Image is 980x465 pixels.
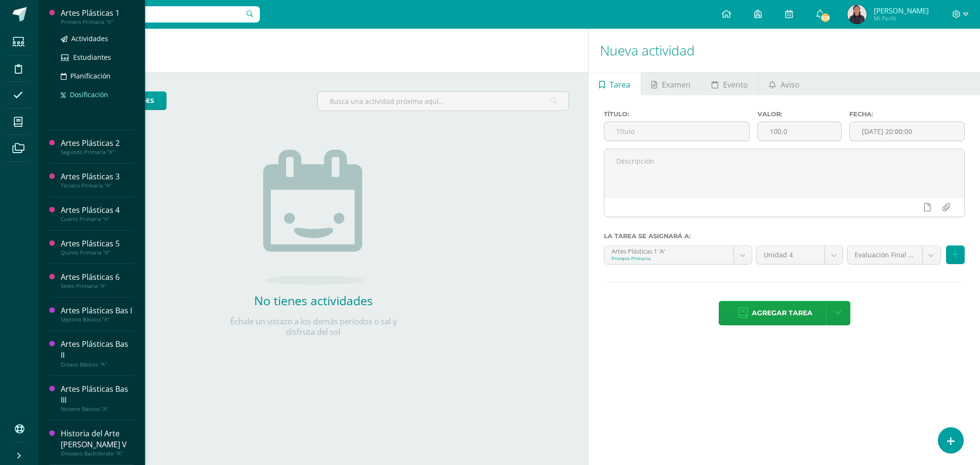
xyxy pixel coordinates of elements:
[61,8,134,19] div: Artes Plásticas 1
[61,182,134,189] div: Tercero Primaria "A"
[61,272,134,289] a: Artes Plásticas 6Sexto Primaria "A"
[604,111,750,118] label: Título:
[612,246,726,255] div: Artes Plásticas 1 'A'
[61,249,134,256] div: Quinto Primaria "A"
[757,246,843,264] a: Unidad 4
[759,72,810,95] a: Aviso
[61,205,134,216] div: Artes Plásticas 4
[723,73,748,96] span: Evento
[70,71,111,80] span: Planificación
[61,305,134,323] a: Artes Plásticas Bas ISéptimo Básicos "A"
[604,122,749,141] input: Título
[847,5,867,24] img: 67078d01e56025b9630a76423ab6604b.png
[61,171,134,182] div: Artes Plásticas 3
[61,305,134,316] div: Artes Plásticas Bas I
[752,301,813,325] span: Agregar tarea
[61,283,134,289] div: Sexto Primaria "A"
[757,111,842,118] label: Valor:
[604,232,965,240] label: La tarea se asignará a:
[71,34,108,43] span: Actividades
[50,29,577,72] h1: Actividades
[61,149,134,155] div: Segundo Primaria "A"
[874,6,929,15] span: [PERSON_NAME]
[874,14,929,22] span: Mi Perfil
[61,19,134,25] div: Primero Primaria "A"
[850,122,964,141] input: Fecha de entrega
[604,246,751,264] a: Artes Plásticas 1 'A'Primero Primaria
[61,339,134,367] a: Artes Plásticas Bas IIOctavo Básicos "A"
[641,72,701,95] a: Examen
[61,272,134,283] div: Artes Plásticas 6
[820,12,831,23] span: 532
[61,52,134,63] a: Estudiantes
[600,29,969,72] h1: Nueva actividad
[218,292,409,309] h2: No tienes actividades
[318,92,569,111] input: Busca una actividad próxima aquí...
[61,138,134,155] a: Artes Plásticas 2Segundo Primaria "A"
[61,70,134,81] a: Planificación
[61,406,134,412] div: Noveno Básicos "A"
[61,138,134,149] div: Artes Plásticas 2
[662,73,690,96] span: Examen
[764,246,817,264] span: Unidad 4
[61,428,134,450] div: Historia del Arte [PERSON_NAME] V
[61,238,134,256] a: Artes Plásticas 5Quinto Primaria "A"
[702,72,758,95] a: Evento
[61,238,134,249] div: Artes Plásticas 5
[61,428,134,457] a: Historia del Arte [PERSON_NAME] VOnceavo Bachillerato "A"
[61,33,134,44] a: Actividades
[61,89,134,100] a: Dosificación
[61,171,134,189] a: Artes Plásticas 3Tercero Primaria "A"
[61,384,134,406] div: Artes Plásticas Bas III
[780,73,800,96] span: Aviso
[73,53,111,62] span: Estudiantes
[70,90,108,99] span: Dosificación
[855,246,915,264] span: Evaluación Final Unidad 1 (20.0%)
[589,72,640,95] a: Tarea
[61,8,134,25] a: Artes Plásticas 1Primero Primaria "A"
[263,150,364,285] img: no_activities.png
[61,361,134,368] div: Octavo Básicos "A"
[61,216,134,222] div: Cuarto Primaria "A"
[758,122,841,141] input: Puntos máximos
[61,316,134,323] div: Séptimo Básicos "A"
[61,450,134,457] div: Onceavo Bachillerato "A"
[45,6,260,22] input: Busca un usuario...
[849,111,965,118] label: Fecha:
[218,316,409,337] p: Échale un vistazo a los demás períodos o sal y disfruta del sol
[61,205,134,222] a: Artes Plásticas 4Cuarto Primaria "A"
[61,384,134,412] a: Artes Plásticas Bas IIINoveno Básicos "A"
[610,73,630,96] span: Tarea
[612,255,726,262] div: Primero Primaria
[61,339,134,361] div: Artes Plásticas Bas II
[847,246,940,264] a: Evaluación Final Unidad 1 (20.0%)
